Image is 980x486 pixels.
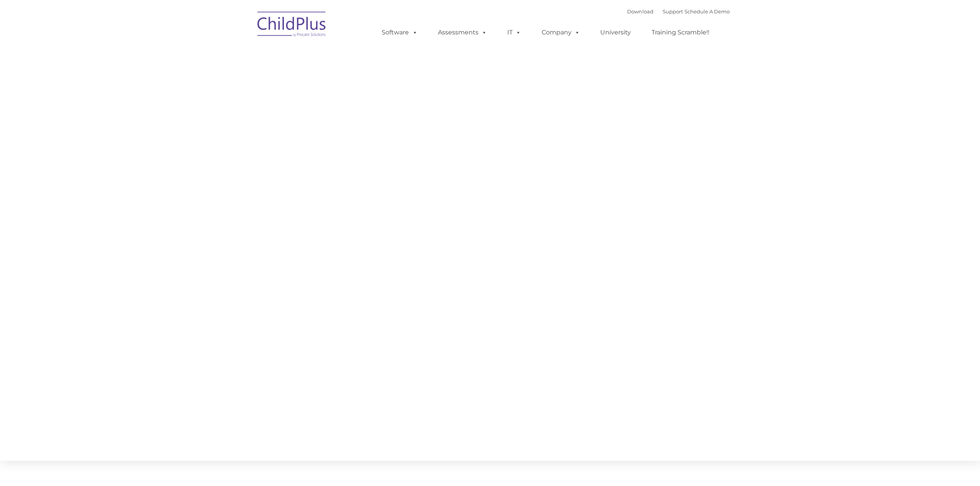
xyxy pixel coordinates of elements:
font: | [625,8,727,15]
a: IT [498,25,527,40]
img: ChildPlus by Procare Solutions [253,6,329,44]
a: University [591,25,637,40]
a: Assessments [429,25,493,40]
a: Software [373,25,424,40]
a: Company [532,25,586,40]
a: Training Scramble!! [642,25,715,40]
a: Schedule A Demo [682,8,727,15]
a: Support [660,8,681,15]
a: Download [625,8,651,15]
